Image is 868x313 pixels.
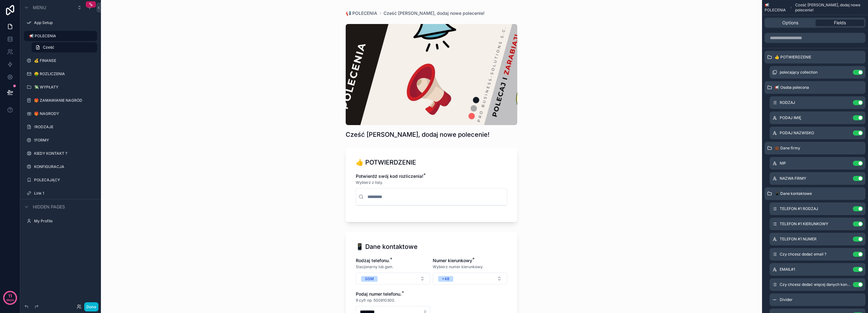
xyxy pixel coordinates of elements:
[442,276,449,282] div: +48
[346,10,377,16] a: 📢 POLECENIA
[346,130,490,139] h1: Cześć [PERSON_NAME], dodaj nowe polecenie!
[356,273,430,285] button: Select Button
[34,138,96,143] label: !FORMY
[34,219,96,224] label: My Profile
[356,180,383,185] span: Wybierz z listy.
[433,273,507,285] button: Select Button
[34,151,96,156] label: KIEDY KONTAKT ?
[775,85,809,90] span: 📢 Osoba polecona
[33,204,65,210] span: Hidden pages
[780,237,817,242] span: TELEFON #1 NUMER
[356,291,402,297] span: Podaj numer telefonu.
[780,161,786,166] span: NIP
[780,130,814,135] span: PODAJ NAZWISKO
[780,282,850,287] span: Czy chcesz dodać więcej danych kontaktowych ?
[356,264,393,269] span: Stacjonarny lub gsm.
[356,242,418,251] h1: 📱 Dane kontaktowe
[780,115,801,120] span: PODAJ IMIĘ
[384,10,484,16] a: Cześć [PERSON_NAME], dodaj nowe polecenie!
[356,173,423,179] span: Potwierdź swój kod rozliczenia!
[775,55,811,60] span: 👍 POTWIERDZENIE
[433,264,483,269] span: Wybierz numer kierunkowy.
[356,298,395,303] span: 9 cyfr np. 500810300.
[780,297,793,302] span: Divider
[780,267,795,272] span: EMAIL#1
[34,124,96,129] label: !RODZAJE
[834,20,846,26] span: Fields
[780,176,806,181] span: NAZWA FIRMY
[775,146,800,151] span: 💼 Dane firmy
[32,42,97,52] a: Cześć
[433,258,472,263] span: Numer kierunkowy
[34,111,96,116] label: 🎁 NAGRODY
[33,4,46,11] span: Menu
[765,3,787,13] span: 📢 POLECENIA
[780,70,818,75] span: polecający collection
[8,293,12,299] p: 11
[775,191,812,196] span: 📱 Dane kontaktowe
[780,100,795,105] span: RODZAJ
[43,45,54,50] span: Cześć
[34,20,96,25] label: App Setup
[29,33,93,39] label: 📢 POLECENIA
[34,98,96,103] label: 🎁 ZAMAWIANIE NAGRÓD
[34,71,96,76] label: 🤑 ROZLICZENIA
[34,191,96,196] label: Link 1
[34,58,96,63] label: 💰 FINANSE
[34,164,96,169] label: KONFIGURACJA
[782,20,798,26] span: Options
[356,258,390,263] span: Rodzaj telefonu.
[780,221,828,226] span: TELEFON #1 KIERUNKOWY
[365,276,374,282] div: GSM
[356,158,416,167] h1: 👍 POTWIERDZENIE
[34,85,96,90] label: 💸 WYPŁATY
[795,3,865,13] span: Cześć [PERSON_NAME], dodaj nowe polecenie!
[34,178,96,183] label: POLECAJĄCY
[780,252,826,257] span: Czy chcesz dodać email ?
[780,206,818,211] span: TELEFON #1 RODZAJ
[84,302,98,311] button: Done
[6,295,14,304] p: days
